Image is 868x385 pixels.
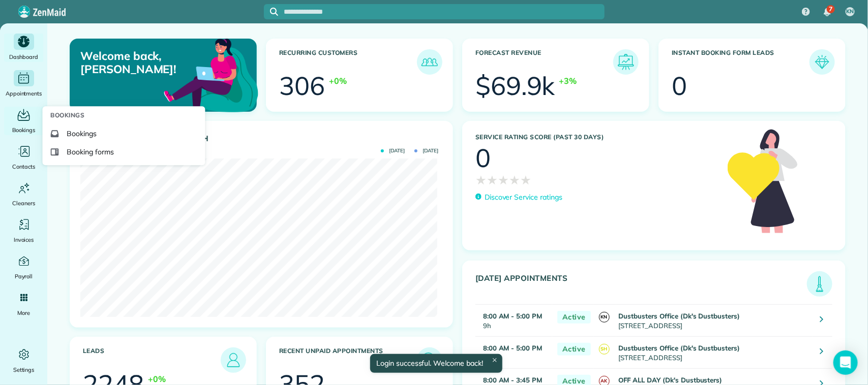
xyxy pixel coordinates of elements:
[14,235,34,245] span: Invoices
[812,52,832,72] img: icon_form_leads-04211a6a04a5b2264e4ee56bc0799ec3eb69b7e499cbb523a139df1d13a81ae0.png
[4,253,43,281] a: Payroll
[559,75,577,87] div: +3%
[475,304,552,336] td: 9h
[223,350,244,370] img: icon_leads-1bed01f49abd5b7fead27621c3d59655bb73ed531f8eeb49469d10e621d6b896.png
[557,311,591,324] span: Active
[475,274,807,297] h3: [DATE] Appointments
[475,73,555,99] div: $69.9k
[557,343,591,356] span: Active
[4,70,43,99] a: Appointments
[162,27,260,125] img: dashboard_welcome-42a62b7d889689a78055ac9021e634bf52bae3f8056760290aed330b23ab8690.png
[12,198,35,208] span: Cleaners
[833,350,858,375] div: Open Intercom Messenger
[420,52,440,72] img: icon_recurring_customers-cf858462ba22bcd05b5a5880d41d6543d210077de5bb9ebc9590e49fd87d84ed.png
[672,49,810,75] h3: Instant Booking Form Leads
[475,49,613,75] h3: Forecast Revenue
[829,5,832,13] span: 7
[475,171,487,189] span: ★
[817,1,838,23] div: 7 unread notifications
[279,73,325,99] div: 306
[51,110,85,120] span: Bookings
[6,88,42,99] span: Appointments
[381,148,405,153] span: [DATE]
[619,376,723,384] strong: OFF ALL DAY (Dk's Dustbusters)
[12,125,36,135] span: Bookings
[616,336,813,368] td: [STREET_ADDRESS]
[619,312,740,320] strong: Dustbusters Office (Dk's Dustbusters)
[498,171,509,189] span: ★
[599,344,610,355] span: SH
[12,162,35,172] span: Contacts
[420,350,440,370] img: icon_unpaid_appointments-47b8ce3997adf2238b356f14209ab4cced10bd1f174958f3ca8f1d0dd7fffeee.png
[475,192,562,203] a: Discover Service ratings
[4,346,43,375] a: Settings
[67,147,114,157] span: Booking forms
[475,145,491,171] div: 0
[270,8,278,16] svg: Focus search
[509,171,520,189] span: ★
[483,376,542,384] strong: 8:00 AM - 3:45 PM
[83,347,221,373] h3: Leads
[672,73,687,99] div: 0
[414,148,438,153] span: [DATE]
[4,143,43,172] a: Contacts
[80,49,196,76] p: Welcome back, [PERSON_NAME]!
[599,312,610,323] span: KN
[483,344,542,352] strong: 8:00 AM - 5:00 PM
[329,75,347,87] div: +0%
[483,312,542,320] strong: 8:00 AM - 5:00 PM
[17,308,30,318] span: More
[279,347,417,373] h3: Recent unpaid appointments
[9,52,38,62] span: Dashboard
[485,192,562,203] p: Discover Service ratings
[13,365,35,375] span: Settings
[475,336,552,368] td: 9h
[148,373,166,385] div: +0%
[264,8,278,16] button: Focus search
[4,216,43,245] a: Invoices
[67,129,97,139] span: Bookings
[4,180,43,208] a: Cleaners
[83,134,442,143] h3: Actual Revenue this month
[279,49,417,75] h3: Recurring Customers
[47,143,201,161] a: Booking forms
[619,344,740,352] strong: Dustbusters Office (Dk's Dustbusters)
[475,134,717,141] h3: Service Rating score (past 30 days)
[47,124,201,143] a: Bookings
[370,354,502,373] div: Login successful. Welcome back!
[847,8,854,16] span: KN
[616,304,813,336] td: [STREET_ADDRESS]
[4,107,43,135] a: Bookings
[616,52,636,72] img: icon_forecast_revenue-8c13a41c7ed35a8dcfafea3cbb826a0462acb37728057bba2d056411b612bbbe.png
[520,171,531,189] span: ★
[15,271,33,281] span: Payroll
[487,171,498,189] span: ★
[810,274,830,294] img: icon_todays_appointments-901f7ab196bb0bea1936b74009e4eb5ffbc2d2711fa7634e0d609ed5ef32b18b.png
[4,34,43,62] a: Dashboard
